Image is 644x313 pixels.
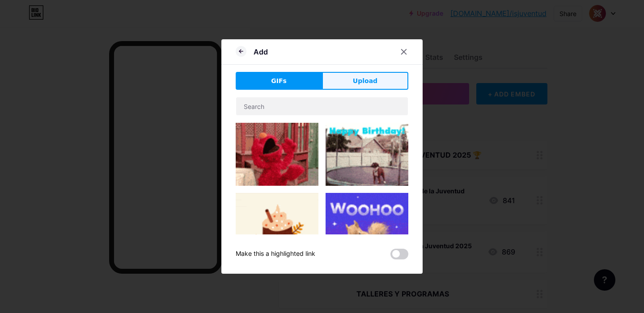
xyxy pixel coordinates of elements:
img: Gihpy [326,123,408,186]
img: Gihpy [326,193,408,275]
div: Add [254,46,268,57]
button: Upload [322,72,408,90]
img: Gihpy [236,193,318,275]
span: Upload [353,76,377,86]
div: Make this a highlighted link [236,249,315,259]
img: Gihpy [236,123,318,186]
span: GIFs [271,76,287,86]
button: GIFs [236,72,322,90]
input: Search [236,97,408,115]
